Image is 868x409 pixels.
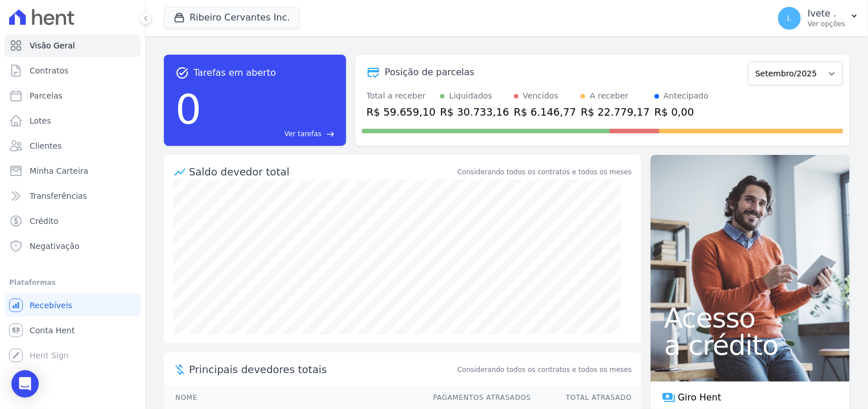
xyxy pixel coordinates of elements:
a: Contratos [5,59,141,82]
button: Ribeiro Cervantes Inc. [164,7,299,28]
a: Negativação [5,235,141,257]
span: Tarefas em aberto [194,66,276,80]
div: Open Intercom Messenger [11,370,39,398]
a: Minha Carteira [5,159,141,182]
a: Visão Geral [5,34,141,57]
div: Vencidos [523,90,558,102]
a: Transferências [5,185,141,207]
span: Transferências [30,190,87,202]
div: Plataformas [9,276,136,289]
div: R$ 59.659,10 [367,104,435,120]
span: Negativação [30,240,80,252]
span: Minha Carteira [30,165,88,177]
p: Ivete . [808,8,845,19]
a: Ver tarefas east [206,129,335,139]
a: Clientes [5,134,141,157]
span: Considerando todos os contratos e todos os meses [458,365,632,375]
span: task_alt [175,66,189,80]
span: Lotes [30,115,51,126]
div: R$ 22.779,17 [581,104,649,120]
div: 0 [175,80,201,139]
div: A receber [590,90,628,102]
span: Clientes [30,140,61,152]
a: Crédito [5,210,141,232]
a: Lotes [5,109,141,132]
div: Posição de parcelas [385,66,475,79]
p: Ver opções [808,19,845,28]
a: Recebíveis [5,294,141,317]
span: Contratos [30,65,68,76]
span: Ver tarefas [285,129,322,139]
div: Liquidados [449,90,492,102]
span: I. [787,14,792,22]
span: Principais devedores totais [189,362,455,377]
span: Acesso [664,304,836,332]
span: Conta Hent [30,325,75,336]
div: Antecipado [664,90,709,102]
a: Conta Hent [5,319,141,342]
button: I. Ivete . Ver opções [769,2,868,34]
span: a crédito [664,332,836,359]
div: R$ 6.146,77 [514,104,577,120]
div: Considerando todos os contratos e todos os meses [458,167,632,177]
div: R$ 30.733,16 [440,104,509,120]
div: Total a receber [367,90,435,102]
span: east [326,130,335,138]
span: Recebíveis [30,300,72,311]
span: Giro Hent [678,391,721,404]
div: R$ 0,00 [655,104,709,120]
span: Crédito [30,215,59,227]
a: Parcelas [5,84,141,107]
span: Visão Geral [30,40,75,51]
div: Saldo devedor total [189,164,455,179]
span: Parcelas [30,90,63,101]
